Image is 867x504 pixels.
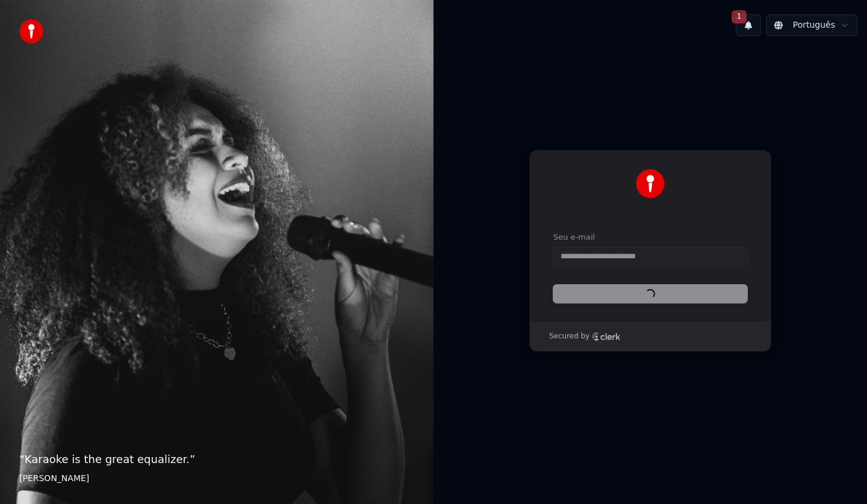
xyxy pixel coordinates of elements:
[19,473,414,485] footer: [PERSON_NAME]
[636,169,665,198] img: Youka
[592,332,621,341] a: Clerk logo
[19,19,43,43] img: youka
[736,14,761,36] button: 1
[549,332,589,341] p: Secured by
[19,451,414,468] p: “ Karaoke is the great equalizer. ”
[732,10,747,23] span: 1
